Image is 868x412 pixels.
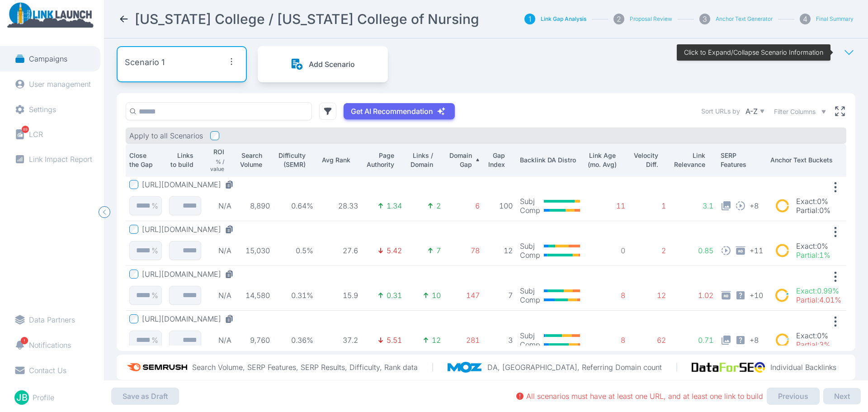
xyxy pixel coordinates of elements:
p: 3 [487,336,513,345]
p: 6 [448,201,480,210]
p: SERP Features [721,151,763,169]
p: All scenarios must have at least one URL, and at least one link to build [526,392,763,401]
p: User management [29,80,91,89]
p: Link Impact Report [29,155,92,164]
p: 2 [436,201,441,210]
p: Comp [520,295,540,304]
p: 12 [432,336,441,345]
p: N/A [208,246,231,255]
p: 0.31 [387,291,402,300]
button: Anchor Text Generator [716,15,773,23]
div: 3 [699,14,710,24]
p: Comp [520,251,540,260]
p: 27.6 [321,246,358,255]
p: % [151,291,158,300]
p: Comp [520,340,540,349]
p: 0.64% [277,201,313,210]
button: A-Z [744,105,767,118]
p: 12 [632,291,666,300]
p: Links to build [169,151,193,169]
p: 8 [587,336,625,345]
button: Next [823,388,861,404]
p: Difficulty (SEMR) [277,151,306,169]
p: 11 [587,201,625,210]
button: [URL][DOMAIN_NAME] [142,180,237,189]
p: % [151,336,158,345]
p: Backlink DA Distro [520,156,580,165]
button: Final Summary [816,15,854,23]
img: semrush_logo.573af308.png [124,358,192,376]
span: Filter Columns [774,107,816,116]
p: 12 [487,246,513,255]
p: DA, [GEOGRAPHIC_DATA], Referring Domain count [487,363,662,372]
p: 37.2 [321,336,358,345]
p: Subj [520,331,540,340]
p: 5.51 [387,336,402,345]
p: 15.9 [321,291,358,300]
p: Individual Backlinks [770,363,836,372]
span: + 10 [750,290,763,300]
p: 281 [448,336,480,345]
p: 15,030 [239,246,270,255]
p: 1.02 [673,291,713,300]
p: 9,760 [239,336,270,345]
p: 7 [436,246,441,255]
p: Close the Gap [129,151,154,169]
span: + 8 [750,200,759,210]
img: data_for_seo_logo.e5120ddb.png [692,362,770,373]
p: ROI [213,147,224,156]
p: Settings [29,105,56,114]
p: Exact : 0.99% [796,286,841,295]
label: Sort URLs by [701,107,740,116]
p: 0.5% [277,246,313,255]
p: 5.42 [387,246,402,255]
p: Add Scenario [309,60,355,69]
p: 0.31% [277,291,313,300]
p: Scenario 1 [125,56,165,69]
p: Partial : 4.01% [796,295,841,304]
p: Link Relevance [673,151,705,169]
p: % [151,246,158,255]
span: + 8 [750,335,759,345]
button: [URL][DOMAIN_NAME] [142,314,237,323]
p: 0.85 [673,246,713,255]
p: 147 [448,291,480,300]
img: linklaunch_big.2e5cdd30.png [3,0,97,27]
p: Exact : 0% [796,242,830,251]
p: 62 [632,336,666,345]
p: N/A [208,201,231,210]
button: Get AI Recommendation [344,103,455,119]
p: N/A [208,336,231,345]
p: 0.36% [277,336,313,345]
p: Exact : 0% [796,331,830,340]
p: 3.1 [673,201,713,210]
button: Filter Columns [774,107,826,116]
p: Subj [520,197,540,206]
p: Subj [520,286,540,295]
button: Proposal Review [630,15,672,23]
p: 8 [587,291,625,300]
p: Partial : 3% [796,340,830,349]
button: Previous [767,388,820,405]
p: 28.33 [321,201,358,210]
p: Search Volume, SERP Features, SERP Results, Difficulty, Rank data [192,363,418,372]
p: Partial : 0% [796,206,830,215]
div: 4 [800,14,811,24]
p: 100 [487,201,513,210]
p: Links / Domain [409,151,433,169]
img: moz_logo.a3998d80.png [448,362,488,373]
p: Exact : 0% [796,197,830,206]
p: Subj [520,242,540,251]
p: 8,890 [239,201,270,210]
p: Apply to all Scenarios [129,131,203,140]
button: [URL][DOMAIN_NAME] [142,270,237,279]
p: 14,580 [239,291,270,300]
p: Anchor Text Buckets [770,156,843,165]
p: 7 [487,291,513,300]
p: 1.34 [387,201,402,210]
p: % [151,201,158,210]
p: LCR [29,130,43,139]
p: Velocity Diff. [632,151,658,169]
button: Save as Draft [111,388,179,405]
p: Link Age (mo. Avg) [587,151,618,169]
